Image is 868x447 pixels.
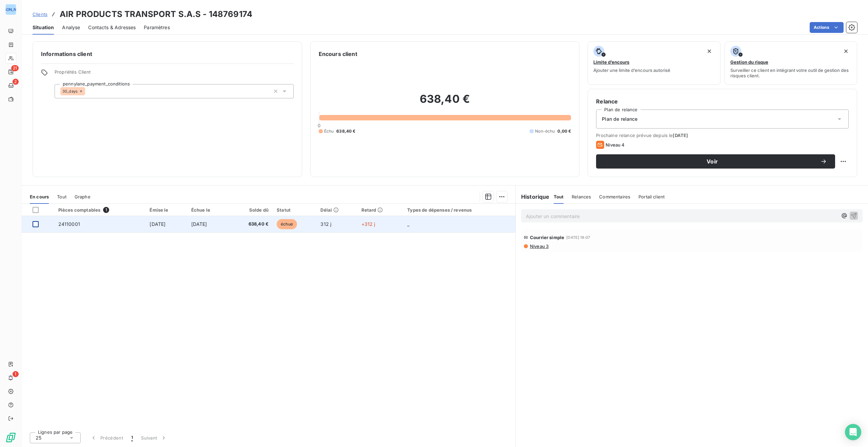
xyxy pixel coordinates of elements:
[845,424,861,440] div: Open Intercom Messenger
[599,194,630,199] span: Commentaires
[60,8,252,20] h3: AIR PRODUCTS TRANSPORT S.A.S - 148769174
[319,92,571,113] h2: 638,40 €
[57,194,66,199] span: Tout
[318,123,320,128] span: 0
[596,97,849,105] h6: Relance
[41,50,294,58] h6: Informations client
[144,24,170,31] span: Paramètres
[11,65,19,71] span: 21
[55,69,294,79] span: Propriétés Client
[150,207,183,213] div: Émise le
[86,431,127,445] button: Précédent
[33,12,47,17] span: Clients
[137,431,171,445] button: Suivant
[233,207,269,213] div: Solde dû
[730,59,768,65] span: Gestion du risque
[131,434,133,441] span: 1
[606,142,625,148] span: Niveau 4
[324,128,334,134] span: Échu
[320,207,353,213] div: Délai
[535,128,555,134] span: Non-échu
[62,24,80,31] span: Analyse
[638,194,665,199] span: Portail client
[36,434,41,441] span: 25
[277,219,297,229] span: échue
[33,24,54,31] span: Situation
[361,207,399,213] div: Retard
[58,221,80,227] span: 24110001
[191,221,207,227] span: [DATE]
[127,431,137,445] button: 1
[13,371,19,377] span: 1
[572,194,591,199] span: Relances
[5,432,16,443] img: Logo LeanPay
[593,67,670,73] span: Ajouter une limite d’encours autorisé
[33,11,47,18] a: Clients
[407,221,409,227] span: _
[361,221,375,227] span: +312 j
[191,207,225,213] div: Échue le
[103,207,109,213] span: 1
[150,221,165,227] span: [DATE]
[88,24,136,31] span: Contacts & Adresses
[516,193,550,201] h6: Historique
[596,154,835,169] button: Voir
[30,194,49,199] span: En cours
[588,41,720,85] button: Limite d’encoursAjouter une limite d’encours autorisé
[58,207,142,213] div: Pièces comptables
[529,244,549,249] span: Niveau 3
[566,235,590,239] span: [DATE] 18:07
[75,194,91,199] span: Graphe
[557,128,571,134] span: 0,00 €
[725,41,857,85] button: Gestion du risqueSurveiller ce client en intégrant votre outil de gestion des risques client.
[596,133,849,138] span: Prochaine relance prévue depuis le
[85,88,91,94] input: Ajouter une valeur
[336,128,355,134] span: 638,40 €
[233,221,269,228] span: 638,40 €
[673,133,688,138] span: [DATE]
[604,159,820,164] span: Voir
[13,79,19,85] span: 2
[554,194,564,199] span: Tout
[810,22,844,33] button: Actions
[5,4,16,15] div: [PERSON_NAME]
[730,67,851,78] span: Surveiller ce client en intégrant votre outil de gestion des risques client.
[407,207,511,213] div: Types de dépenses / revenus
[320,221,331,227] span: 312 j
[593,59,629,65] span: Limite d’encours
[530,235,564,240] span: Courrier simple
[319,50,357,58] h6: Encours client
[277,207,312,213] div: Statut
[62,89,78,93] span: 30_days
[602,116,637,122] span: Plan de relance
